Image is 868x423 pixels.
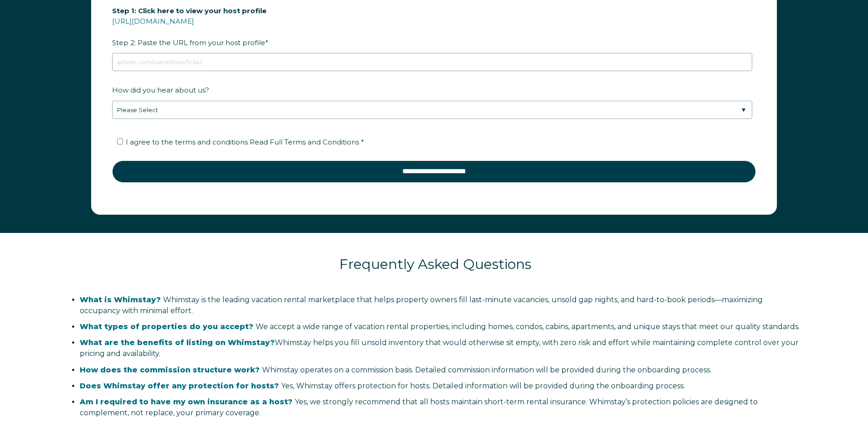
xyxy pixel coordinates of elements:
[80,322,253,331] span: What types of properties do you accept?
[80,382,279,390] span: Does Whimstay offer any protection for hosts?
[248,138,361,146] a: Read Full Terms and Conditions
[80,322,800,331] span: We accept a wide range of vacation rental properties, including homes, condos, cabins, apartments...
[80,338,799,358] span: Whimstay helps you fill unsold inventory that would otherwise sit empty, with zero risk and effor...
[80,397,758,417] span: Yes, we strongly recommend that all hosts maintain short-term rental insurance. Whimstay’s protec...
[112,83,209,97] span: How did you hear about us?
[80,366,711,374] span: Whimstay operates on a commission basis. Detailed commission information will be provided during ...
[112,53,752,71] input: airbnb.com/users/show/12345
[80,338,275,347] strong: What are the benefits of listing on Whimstay?
[80,366,260,374] span: How does the commission structure work?
[80,397,293,406] span: Am I required to have my own insurance as a host?
[126,138,364,146] span: I agree to the terms and conditions
[339,256,531,273] span: Frequently Asked Questions
[250,138,359,146] span: Read Full Terms and Conditions
[80,295,763,315] span: Whimstay is the leading vacation rental marketplace that helps property owners fill last-minute v...
[112,17,194,26] a: [URL][DOMAIN_NAME]
[112,4,267,50] span: Step 2: Paste the URL from your host profile
[80,382,685,390] span: Yes, Whimstay offers protection for hosts. Detailed information will be provided during the onboa...
[112,4,267,18] span: Step 1: Click here to view your host profile
[117,139,123,144] input: I agree to the terms and conditions Read Full Terms and Conditions *
[80,295,161,304] span: What is Whimstay?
